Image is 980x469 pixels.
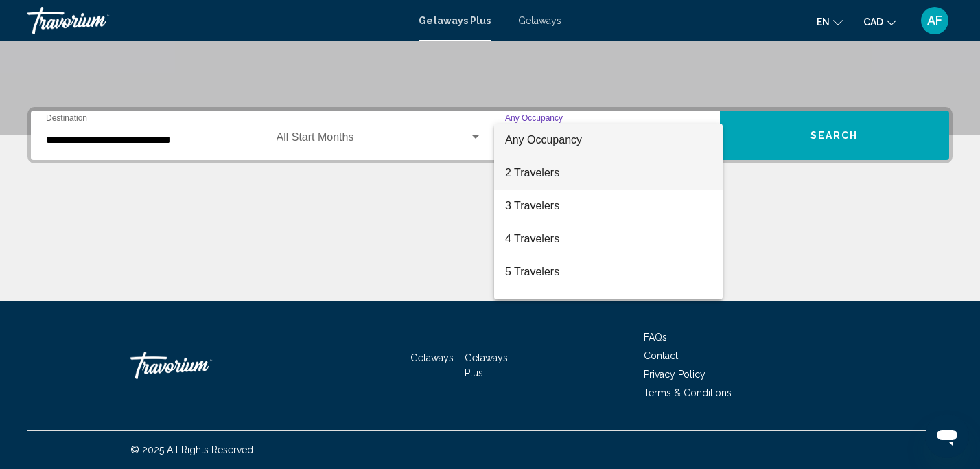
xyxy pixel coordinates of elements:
[505,157,712,190] span: 2 Travelers
[505,288,712,321] span: 6 Travelers
[505,190,712,222] span: 3 Travelers
[925,414,969,458] iframe: Button to launch messaging window
[505,222,712,255] span: 4 Travelers
[505,134,582,146] span: Any Occupancy
[505,255,712,288] span: 5 Travelers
